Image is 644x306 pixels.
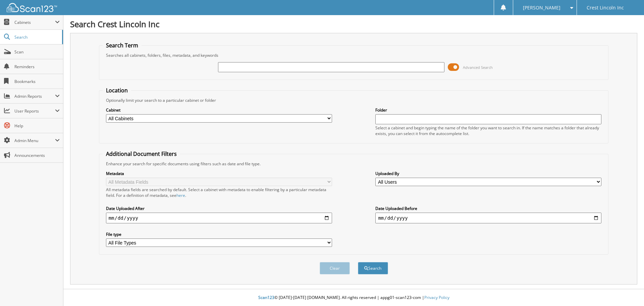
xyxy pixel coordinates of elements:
label: Cabinet [106,107,332,113]
input: end [375,213,601,223]
legend: Location [103,87,131,94]
span: Cabinets [14,19,55,25]
span: Bookmarks [14,79,60,84]
span: [PERSON_NAME] [523,6,560,10]
img: scan123-logo-white.svg [7,3,57,12]
label: File type [106,231,332,237]
input: start [106,213,332,223]
label: Uploaded By [375,171,601,176]
div: Enhance your search for specific documents using filters such as date and file type. [103,161,605,167]
div: All metadata fields are searched by default. Select a cabinet with metadata to enable filtering b... [106,187,332,198]
div: Select a cabinet and begin typing the name of the folder you want to search in. If the name match... [375,125,601,136]
label: Metadata [106,171,332,176]
label: Date Uploaded Before [375,206,601,211]
a: Privacy Policy [424,295,449,300]
span: Reminders [14,64,60,70]
label: Folder [375,107,601,113]
span: Advanced Search [463,65,493,70]
span: Search [14,34,59,40]
div: © [DATE]-[DATE] [DOMAIN_NAME]. All rights reserved | appg01-scan123-com | [63,290,644,306]
span: Admin Menu [14,138,55,143]
button: Clear [320,262,350,274]
label: Date Uploaded After [106,206,332,211]
span: Help [14,123,60,129]
span: Scan [14,49,60,55]
legend: Search Term [103,42,142,49]
div: Optionally limit your search to a particular cabinet or folder [103,97,605,103]
span: Scan123 [258,295,274,300]
h1: Search Crest Lincoln Inc [70,18,637,30]
span: Announcements [14,152,60,158]
span: Crest Lincoln Inc [587,6,624,10]
button: Search [358,262,388,274]
div: Searches all cabinets, folders, files, metadata, and keywords [103,52,605,58]
span: Admin Reports [14,93,55,99]
legend: Additional Document Filters [103,150,180,158]
a: here [176,192,185,198]
span: User Reports [14,108,55,114]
